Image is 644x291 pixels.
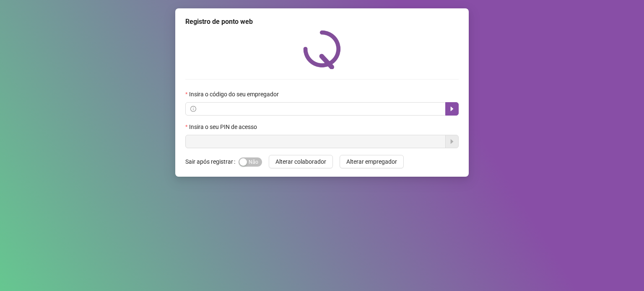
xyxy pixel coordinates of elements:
span: Alterar colaborador [275,157,326,166]
button: Alterar empregador [340,155,404,168]
span: Alterar empregador [346,157,397,166]
div: Registro de ponto web [185,17,459,27]
label: Sair após registrar [185,155,239,168]
label: Insira o código do seu empregador [185,90,284,99]
img: QRPoint [303,30,341,69]
span: caret-right [449,106,455,112]
button: Alterar colaborador [269,155,333,168]
span: info-circle [190,106,196,112]
label: Insira o seu PIN de acesso [185,122,262,131]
